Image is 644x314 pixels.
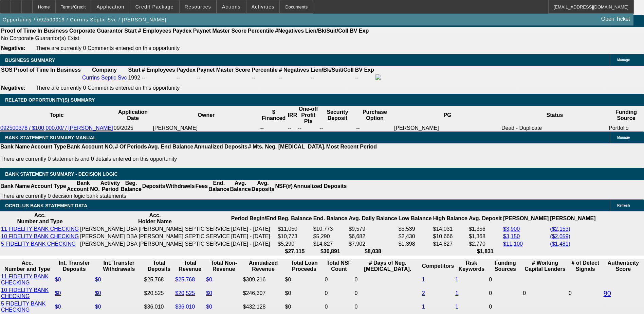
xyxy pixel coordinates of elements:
[36,45,180,51] span: There are currently 0 Comments entered on this opportunity
[277,248,312,255] th: $27,115
[356,125,394,132] td: --
[398,233,432,240] td: $2,430
[138,28,171,34] b: # Employees
[285,300,324,313] td: $0
[95,290,101,296] a: $0
[550,226,570,232] a: ($2,153)
[422,260,454,273] th: Competitors
[468,241,502,247] td: $2,770
[313,226,348,232] td: $10,773
[394,106,501,125] th: PG
[55,290,61,296] a: $0
[285,287,324,300] td: $0
[217,0,246,13] button: Actions
[128,74,141,82] td: 1992
[80,241,230,247] td: [PERSON_NAME] DBA [PERSON_NAME] SEPTIC SERVICE
[275,180,293,193] th: NSF(#)
[124,28,136,34] b: Start
[260,125,287,132] td: --
[503,241,523,247] a: $11,100
[297,125,319,132] td: --
[550,241,570,247] a: ($1,481)
[398,212,432,225] th: Low Balance
[501,125,608,132] td: Dead - Duplicate
[144,287,174,300] td: $20,525
[206,290,212,296] a: $0
[288,106,298,125] th: IRR
[144,300,174,313] td: $36,010
[252,75,277,81] div: --
[243,260,284,273] th: Annualized Revenue
[1,260,54,273] th: Acc. Number and Type
[522,260,568,273] th: # Working Capital Lenders
[324,260,353,273] th: Sum of the Total NSF Count and Total Overdraft Fee Count from Ocrolus
[55,277,61,282] a: $0
[319,125,356,132] td: --
[248,143,326,150] th: # Mts. Neg. [MEDICAL_DATA].
[95,304,101,310] a: $0
[120,180,142,193] th: Beg. Balance
[128,67,140,73] b: Start
[185,4,211,10] span: Resources
[1,226,79,232] a: 11 FIDELITY BANK CHECKING
[0,125,113,131] a: 092500378 / $100,000.00/ / [PERSON_NAME]
[175,277,195,282] a: $25,768
[1,28,68,34] th: Proof of Time In Business
[55,304,61,310] a: $0
[348,233,398,240] td: $6,682
[100,180,121,193] th: Activity Period
[313,248,348,255] th: $30,891
[277,241,312,247] td: $5,290
[175,260,205,273] th: Total Revenue
[568,260,603,273] th: # of Detect Signals
[243,304,284,310] div: $432,128
[326,143,377,150] th: Most Recent Period
[5,57,55,63] span: BUSINESS SUMMARY
[206,277,212,282] a: $0
[243,290,284,296] div: $246,307
[180,0,216,13] button: Resources
[152,125,260,132] td: [PERSON_NAME]
[550,212,596,225] th: [PERSON_NAME]
[231,226,277,232] td: [DATE] - [DATE]
[1,241,76,247] a: 5 FIDELITY BANK CHECKING
[80,233,230,240] td: [PERSON_NAME] DBA [PERSON_NAME] SEPTIC SERVICE
[279,67,309,73] b: # Negatives
[324,287,353,300] td: 0
[503,233,520,239] a: $3,150
[433,241,468,247] td: $14,827
[130,0,179,13] button: Credit Package
[252,4,275,10] span: Activities
[1,274,49,285] a: 11 FIDELITY BANK CHECKING
[135,4,174,10] span: Credit Package
[455,260,488,273] th: Risk Keywords
[30,180,67,193] th: Account Type
[95,277,101,282] a: $0
[489,260,522,273] th: Funding Sources
[165,180,195,193] th: Withdrawls
[277,226,312,232] td: $11,050
[231,233,277,240] td: [DATE] - [DATE]
[279,75,309,81] div: --
[319,106,356,125] th: Security Deposit
[608,106,644,125] th: Funding Source
[5,135,96,140] span: BANK STATEMENT SUMMARY-MANUAL
[310,74,354,82] td: --
[1,233,79,239] a: 10 FIDELITY BANK CHECKING
[36,85,180,91] span: There are currently 0 Comments entered on this opportunity
[208,180,229,193] th: End. Balance
[55,260,94,273] th: Int. Transfer Deposits
[501,106,608,125] th: Status
[1,35,372,42] td: No Corporate Guarantor(s) Exist
[243,277,284,283] div: $309,216
[14,67,81,73] th: Proof of Time In Business
[248,28,274,34] b: Percentile
[1,45,25,51] b: Negative:
[608,125,644,132] td: Portfolio
[231,241,277,247] td: [DATE] - [DATE]
[30,143,67,150] th: Account Type
[394,125,501,132] td: [PERSON_NAME]
[69,28,123,34] b: Corporate Guarantor
[375,74,381,80] img: facebook-icon.png
[468,226,502,232] td: $1,356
